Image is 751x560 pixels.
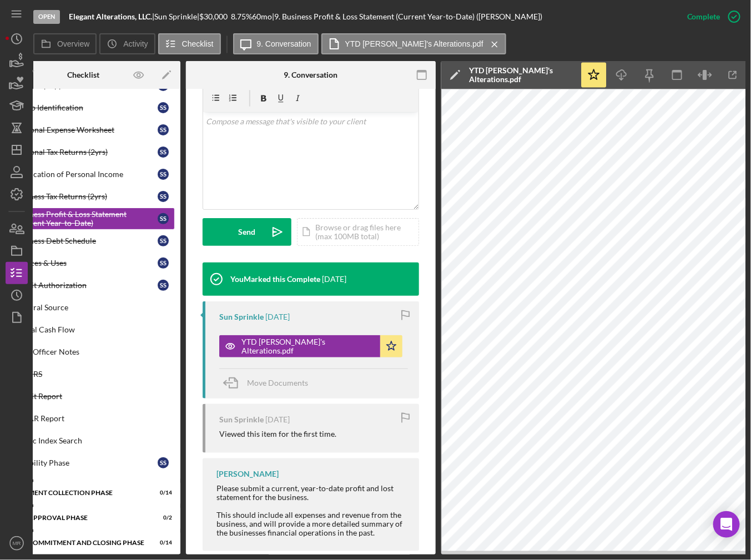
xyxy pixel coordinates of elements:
label: Checklist [182,39,214,48]
div: S S [158,147,169,158]
div: Global Cash Flow [14,325,174,334]
div: [PERSON_NAME] [216,470,279,478]
button: Move Documents [219,369,319,397]
label: Activity [123,39,148,48]
div: Business Tax Returns (2yrs) [14,192,158,201]
div: CAIVRS [14,370,174,379]
div: You Marked this Complete [230,275,320,284]
div: Sun Sprinkle [219,312,264,321]
div: YTD [PERSON_NAME]'s Alterations.pdf [241,337,375,355]
div: Credit Authorization [14,281,158,290]
div: CLEAR Report [14,414,174,423]
button: Complete [676,6,745,28]
text: MR [13,541,21,547]
div: S S [158,191,169,202]
div: Sources & Uses [14,259,158,268]
div: Viewed this item for the first time. [219,430,336,438]
button: YTD [PERSON_NAME]'s Alterations.pdf [219,335,402,357]
button: Checklist [158,33,221,54]
div: 0 / 2 [152,514,172,521]
div: Open [33,10,60,24]
div: 0 / 14 [152,539,172,546]
div: Loan Approval Phase [8,514,144,521]
div: 0 / 14 [152,490,172,496]
time: 2025-09-05 11:54 [265,415,290,424]
div: Loan Officer Notes [14,347,174,356]
div: Referral Source [14,303,174,312]
div: Photo Identification [14,103,158,112]
div: S S [158,102,169,113]
div: Business Profit & Loss Statement (Current Year-to-Date) [14,210,158,228]
div: Personal Expense Worksheet [14,125,158,134]
div: S S [158,280,169,291]
label: Overview [57,39,89,48]
div: Complete [687,6,720,28]
time: 2025-09-05 13:58 [322,275,346,284]
div: Checklist [67,70,99,79]
label: YTD [PERSON_NAME]'s Alterations.pdf [345,39,483,48]
div: S S [158,457,169,468]
label: 9. Conversation [257,39,311,48]
button: Activity [99,33,155,54]
span: $30,000 [199,12,228,21]
div: Loan Commitment and Closing Phase [8,539,144,546]
div: 60 mo [252,12,272,21]
div: YTD [PERSON_NAME]'s Alterations.pdf [469,66,574,84]
div: Verification of Personal Income [14,170,158,179]
time: 2025-09-05 12:02 [265,312,290,321]
div: Business Debt Schedule [14,236,158,245]
div: S S [158,213,169,224]
div: S S [158,124,169,135]
div: S S [158,258,169,269]
div: S S [158,169,169,180]
div: Sun Sprinkle [219,415,264,424]
div: Open Intercom Messenger [713,511,740,538]
b: Elegant Alterations, LLC. [69,12,152,21]
div: | [69,12,154,21]
div: Credit Report [14,392,174,401]
button: Overview [33,33,97,54]
button: YTD [PERSON_NAME]'s Alterations.pdf [321,33,506,54]
div: Eligibility Phase [14,458,158,467]
button: Send [203,218,291,246]
button: MR [6,532,28,554]
span: Move Documents [247,378,308,387]
div: 9. Conversation [284,70,338,79]
div: Public Index Search [14,436,174,445]
div: Sun Sprinkle | [154,12,199,21]
div: 8.75 % [231,12,252,21]
div: | 9. Business Profit & Loss Statement (Current Year-to-Date) ([PERSON_NAME]) [272,12,542,21]
div: S S [158,235,169,246]
div: Send [239,218,256,246]
div: Personal Tax Returns (2yrs) [14,148,158,157]
div: Please submit a current, year-to-date profit and lost statement for the business. This should inc... [216,484,408,538]
div: Document Collection Phase [8,490,144,496]
button: 9. Conversation [233,33,319,54]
